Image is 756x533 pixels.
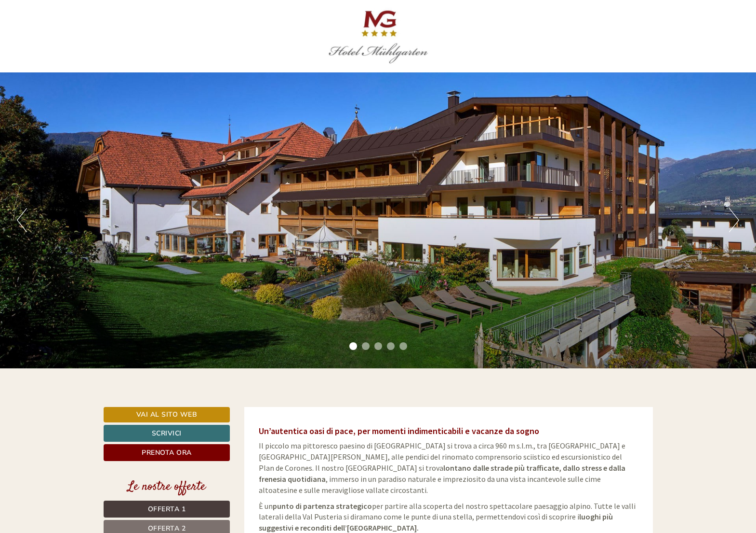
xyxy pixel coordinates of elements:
[259,425,539,436] span: Un’autentica oasi di pace, per momenti indimenticabili e vacanze da sogno
[259,441,625,494] span: Il piccolo ma pittoresco paesino di [GEOGRAPHIC_DATA] si trova a circa 960 m s.l.m., tra [GEOGRAP...
[259,501,636,533] span: È un per partire alla scoperta del nostro spettacolare paesaggio alpino. Tutte le valli laterali ...
[729,208,739,232] button: Next
[259,463,625,484] strong: lontano dalle strade più trafficate, dallo stress e dalla frenesia quotidiana
[104,478,230,496] div: Le nostre offerte
[148,524,186,533] span: Offerta 2
[273,501,372,511] strong: punto di partenza strategico
[148,505,186,514] span: Offerta 1
[17,208,27,232] button: Previous
[104,425,230,442] a: Scrivici
[104,407,230,422] a: Vai al sito web
[104,444,230,461] a: Prenota ora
